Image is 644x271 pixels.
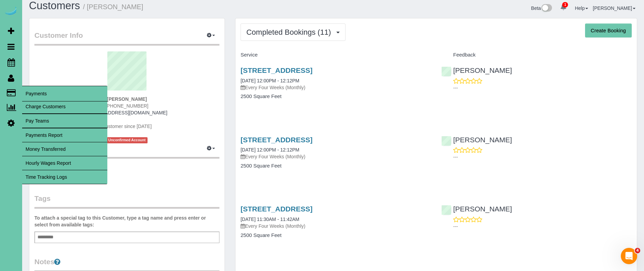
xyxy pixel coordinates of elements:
[621,248,637,264] iframe: Intercom live chat
[22,170,107,184] a: Time Tracking Logs
[241,205,312,213] a: [STREET_ADDRESS]
[22,99,107,184] ul: Payments
[22,86,107,101] span: Payments
[22,100,107,113] a: Charge Customers
[22,114,107,128] a: Pay Teams
[107,96,147,102] strong: [PERSON_NAME]
[575,5,588,11] a: Help
[562,2,568,7] span: 1
[441,205,512,213] a: [PERSON_NAME]
[441,52,632,58] h4: Feedback
[241,153,431,160] p: Every Four Weeks (Monthly)
[541,4,552,13] img: New interface
[241,66,312,74] a: [STREET_ADDRESS]
[34,214,219,228] label: To attach a special tag to this Customer, type a tag name and press enter or select from availabl...
[246,28,334,36] span: Completed Bookings (11)
[83,3,143,11] small: / [PERSON_NAME]
[102,124,152,129] span: Customer since [DATE]
[241,163,431,169] h4: 2500 Square Feet
[241,147,299,153] a: [DATE] 12:00PM - 12:12PM
[531,5,552,11] a: Beta
[241,233,431,238] h4: 2500 Square Feet
[4,7,18,16] img: Automaid Logo
[635,248,640,253] span: 4
[453,154,632,160] p: ---
[106,137,148,143] span: Unconfirmed Account
[241,136,312,144] a: [STREET_ADDRESS]
[34,30,219,46] legend: Customer Info
[241,52,431,58] h4: Service
[241,84,431,91] p: Every Four Weeks (Monthly)
[453,223,632,230] p: ---
[593,5,635,11] a: [PERSON_NAME]
[34,193,219,209] legend: Tags
[105,103,148,109] span: [PHONE_NUMBER]
[22,156,107,170] a: Hourly Wages Report
[241,223,431,229] p: Every Four Weeks (Monthly)
[241,78,299,83] a: [DATE] 12:00PM - 12:12PM
[241,217,299,222] a: [DATE] 11:30AM - 11:42AM
[87,110,167,115] a: [EMAIL_ADDRESS][DOMAIN_NAME]
[453,84,632,91] p: ---
[441,136,512,144] a: [PERSON_NAME]
[241,23,346,41] button: Completed Bookings (11)
[441,66,512,74] a: [PERSON_NAME]
[22,142,107,156] a: Money Transferred
[585,23,632,38] button: Create Booking
[22,128,107,142] a: Payments Report
[241,94,431,99] h4: 2500 Square Feet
